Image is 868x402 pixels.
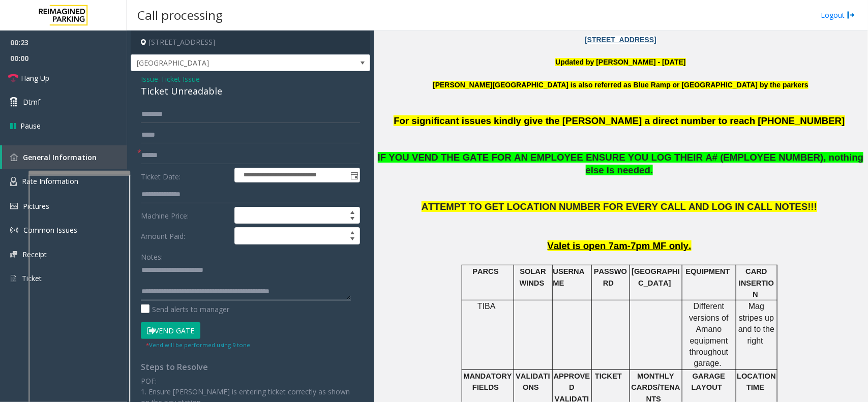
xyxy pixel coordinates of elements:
span: TIBA [477,302,496,311]
span: Hang Up [21,73,49,83]
img: 'icon' [10,274,17,283]
button: Vend Gate [141,322,200,339]
span: LOCATION TIME [737,372,776,391]
span: Common Issues [23,225,77,235]
a: General Information [2,145,127,169]
span: Pause [20,120,41,131]
img: 'icon' [10,153,18,161]
h4: Steps to Resolve [141,362,360,372]
span: Rate Information [22,176,78,186]
span: Increase value [345,228,360,236]
h3: Call processing [132,3,228,27]
small: Vend will be performed using 9 tone [146,341,250,349]
span: Different versions of Amano equipment throughout garage [689,302,728,367]
label: Notes: [141,248,163,262]
font: Updated by [PERSON_NAME] - [DATE] [555,58,685,66]
span: Pictures [23,201,49,211]
img: 'icon' [10,177,17,186]
img: 'icon' [10,203,18,209]
span: PASSWORD [594,267,627,287]
span: Ticket [22,273,42,283]
span: [GEOGRAPHIC_DATA] [131,55,322,71]
span: Toggle popup [348,168,360,182]
span: MANDATORY FIELDS [464,372,512,391]
img: 'icon' [10,251,17,258]
label: Amount Paid: [138,227,232,244]
span: USERNAME [553,267,585,287]
span: General Information [23,152,97,162]
img: 'icon' [10,226,18,234]
span: . [650,165,653,175]
h4: [STREET_ADDRESS] [131,30,370,54]
span: EQUIPMENT [686,267,730,275]
span: Ticket Issue [161,74,200,84]
span: [GEOGRAPHIC_DATA] [632,267,679,287]
span: Issue [141,74,158,84]
label: Machine Price: [138,207,232,224]
span: PARCS [472,267,498,275]
label: Ticket Date: [138,168,232,183]
span: GARAGE LAYOUT [692,372,725,391]
div: Ticket Unreadable [141,84,360,98]
span: Mag stripes up and to the right [738,302,774,345]
span: Decrease value [345,236,360,244]
span: For significant issues kindly give the [PERSON_NAME] a direct number to reach [PHONE_NUMBER] [394,115,845,126]
a: Logout [821,10,855,20]
span: VALIDATIONS [516,372,550,391]
span: Receipt [22,250,47,259]
label: Send alerts to manager [141,304,229,315]
span: Dtmf [23,97,40,107]
span: ATTEMPT TO GET LOCATION NUMBER FOR EVERY CALL AND LOG IN CALL NOTES!!! [422,201,817,212]
span: TICKET [595,372,622,380]
span: SOLAR WINDS [520,267,546,287]
span: - [158,74,200,84]
span: . [720,359,722,367]
span: IF YOU VEND THE GATE FOR AN EMPLOYEE ENSURE YOU LOG THEIR A# (EMPLOYEE NUMBER), nothing else is n... [378,152,864,175]
span: Valet is open 7am-7pm MF only. [548,240,692,251]
b: [PERSON_NAME][GEOGRAPHIC_DATA] is also referred as Blue Ramp or [GEOGRAPHIC_DATA] by the parkers [433,81,809,89]
span: CARD INSERTION [739,267,774,298]
a: [STREET_ADDRESS] [585,36,656,44]
img: logout [847,10,855,20]
span: Increase value [345,207,360,215]
span: Decrease value [345,215,360,224]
